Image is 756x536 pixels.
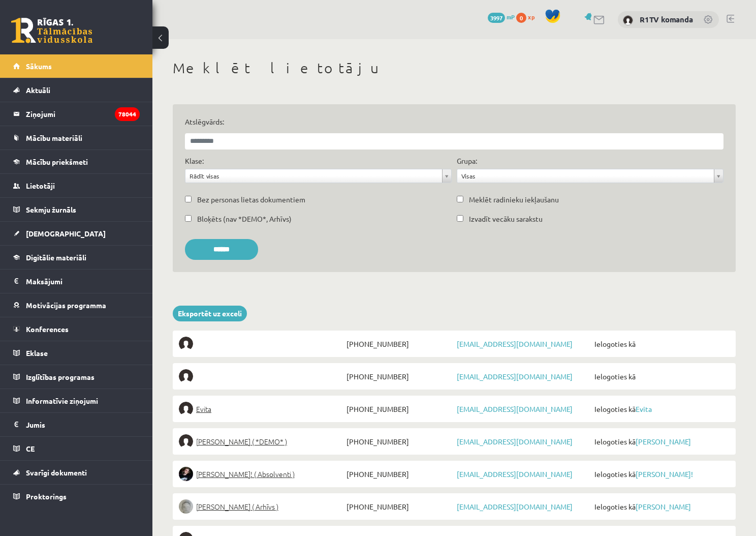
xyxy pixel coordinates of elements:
[344,499,454,514] span: [PHONE_NUMBER]
[528,13,534,21] span: xp
[457,372,573,381] a: [EMAIL_ADDRESS][DOMAIN_NAME]
[179,434,193,449] img: Elīna Elizabete Ancveriņa
[469,214,543,224] label: Izvadīt vecāku sarakstu
[197,194,305,205] label: Bez personas lietas dokumentiem
[344,369,454,383] span: [PHONE_NUMBER]
[636,469,693,479] a: [PERSON_NAME]!
[13,293,140,317] a: Motivācijas programma
[13,198,140,221] a: Sekmju žurnāls
[13,222,140,245] a: [DEMOGRAPHIC_DATA]
[13,341,140,365] a: Eklase
[13,365,140,389] a: Izglītības programas
[13,150,140,173] a: Mācību priekšmeti
[623,15,633,25] img: R1TV komanda
[26,229,106,238] span: [DEMOGRAPHIC_DATA]
[13,317,140,341] a: Konferences
[488,13,505,23] span: 3997
[636,502,691,511] a: [PERSON_NAME]
[190,169,438,183] span: Rādīt visas
[13,102,140,126] a: Ziņojumi78044
[344,434,454,449] span: [PHONE_NUMBER]
[185,169,451,183] a: Rādīt visas
[179,499,344,514] a: [PERSON_NAME] ( Arhīvs )
[516,13,540,21] a: 0 xp
[196,402,211,416] span: Evita
[26,102,140,126] legend: Ziņojumi
[636,437,691,446] a: [PERSON_NAME]
[469,194,559,205] label: Meklēt radinieku iekļaušanu
[13,54,140,78] a: Sākums
[26,205,76,214] span: Sekmju žurnāls
[13,389,140,412] a: Informatīvie ziņojumi
[457,169,723,183] a: Visas
[26,157,88,166] span: Mācību priekšmeti
[179,434,344,449] a: [PERSON_NAME] ( *DEMO* )
[13,174,140,197] a: Lietotāji
[179,402,344,416] a: Evita
[26,444,35,453] span: CE
[185,156,204,166] label: Klase:
[13,437,140,460] a: CE
[196,499,278,514] span: [PERSON_NAME] ( Arhīvs )
[26,468,87,477] span: Svarīgi dokumenti
[507,13,515,21] span: mP
[196,434,287,449] span: [PERSON_NAME] ( *DEMO* )
[592,337,730,351] span: Ielogoties kā
[26,420,45,429] span: Jumis
[461,169,710,183] span: Visas
[457,156,477,166] label: Grupa:
[173,59,736,77] h1: Meklēt lietotāju
[640,14,693,24] a: R1TV komanda
[179,499,193,514] img: Lelde Braune
[179,467,193,481] img: Sofija Anrio-Karlauska!
[13,413,140,436] a: Jumis
[26,62,52,71] span: Sākums
[26,85,50,95] span: Aktuāli
[173,306,247,321] a: Eksportēt uz exceli
[592,402,730,416] span: Ielogoties kā
[344,402,454,416] span: [PHONE_NUMBER]
[26,324,69,334] span: Konferences
[13,485,140,508] a: Proktorings
[11,18,92,43] a: Rīgas 1. Tālmācības vidusskola
[592,499,730,514] span: Ielogoties kā
[636,404,652,413] a: Evita
[13,78,140,102] a: Aktuāli
[344,467,454,481] span: [PHONE_NUMBER]
[457,404,573,413] a: [EMAIL_ADDRESS][DOMAIN_NAME]
[592,467,730,481] span: Ielogoties kā
[115,107,140,121] i: 78044
[13,126,140,150] a: Mācību materiāli
[26,348,48,358] span: Eklase
[13,461,140,484] a: Svarīgi dokumenti
[26,372,94,381] span: Izglītības programas
[26,181,55,190] span: Lietotāji
[26,270,140,293] legend: Maksājumi
[26,253,86,262] span: Digitālie materiāli
[592,434,730,449] span: Ielogoties kā
[179,402,193,416] img: Evita
[26,301,106,310] span: Motivācijas programma
[13,270,140,293] a: Maksājumi
[592,369,730,383] span: Ielogoties kā
[26,133,82,142] span: Mācību materiāli
[179,467,344,481] a: [PERSON_NAME]! ( Absolventi )
[457,502,573,511] a: [EMAIL_ADDRESS][DOMAIN_NAME]
[344,337,454,351] span: [PHONE_NUMBER]
[457,469,573,479] a: [EMAIL_ADDRESS][DOMAIN_NAME]
[185,116,723,127] label: Atslēgvārds:
[488,13,515,21] a: 3997 mP
[26,396,98,405] span: Informatīvie ziņojumi
[457,437,573,446] a: [EMAIL_ADDRESS][DOMAIN_NAME]
[457,339,573,348] a: [EMAIL_ADDRESS][DOMAIN_NAME]
[196,467,295,481] span: [PERSON_NAME]! ( Absolventi )
[13,246,140,269] a: Digitālie materiāli
[197,214,292,224] label: Bloķēts (nav *DEMO*, Arhīvs)
[516,13,526,23] span: 0
[26,492,67,501] span: Proktorings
